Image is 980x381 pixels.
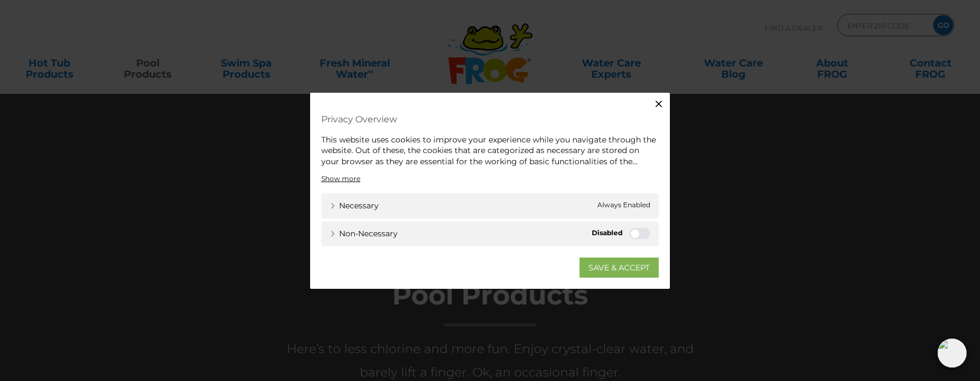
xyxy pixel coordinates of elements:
[597,200,650,212] span: Always Enabled
[580,258,659,278] a: SAVE & ACCEPT
[321,109,659,128] h4: Privacy Overview
[330,228,398,240] a: Non-necessary
[330,200,379,212] a: Necessary
[321,134,659,167] div: This website uses cookies to improve your experience while you navigate through the website. Out ...
[938,339,967,368] img: openIcon
[321,174,360,184] a: Show more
